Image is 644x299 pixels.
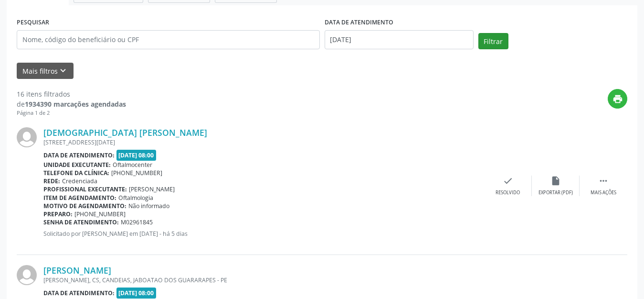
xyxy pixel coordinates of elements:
label: DATA DE ATENDIMENTO [325,15,393,30]
span: [DATE] 08:00 [116,150,157,161]
span: Oftalmologia [118,194,153,202]
div: Página 1 de 2 [17,109,126,117]
i: keyboard_arrow_down [58,66,68,76]
button: Filtrar [478,33,508,49]
span: Oftalmocenter [113,161,152,169]
div: 16 itens filtrados [17,89,126,99]
input: Nome, código do beneficiário ou CPF [17,30,320,49]
strong: 1934390 marcações agendadas [25,100,126,109]
div: [STREET_ADDRESS][DATE] [43,138,484,146]
i: print [612,94,623,104]
span: M02961845 [121,218,153,226]
span: [PHONE_NUMBER] [111,169,162,177]
span: [PHONE_NUMBER] [74,210,126,218]
label: PESQUISAR [17,15,49,30]
button: Mais filtroskeyboard_arrow_down [17,63,74,79]
div: [PERSON_NAME], CS, CANDEIAS, JABOATAO DOS GUARARAPES - PE [43,276,484,284]
span: Credenciada [62,177,97,185]
b: Data de atendimento: [43,289,115,297]
b: Preparo: [43,210,73,218]
div: Resolvido [496,189,520,196]
b: Telefone da clínica: [43,169,109,177]
b: Motivo de agendamento: [43,202,127,210]
i:  [598,176,609,186]
p: Solicitado por [PERSON_NAME] em [DATE] - há 5 dias [43,230,484,238]
b: Senha de atendimento: [43,218,119,226]
b: Item de agendamento: [43,194,116,202]
div: Exportar (PDF) [538,189,573,196]
a: [PERSON_NAME] [43,265,111,276]
span: [DATE] 08:00 [116,288,157,299]
b: Data de atendimento: [43,151,115,159]
span: [PERSON_NAME] [129,185,175,193]
img: img [17,265,37,285]
button: print [608,89,627,109]
input: Selecione um intervalo [325,30,474,49]
div: Mais ações [591,189,616,196]
b: Rede: [43,177,60,185]
i: insert_drive_file [550,176,561,186]
b: Profissional executante: [43,185,127,193]
img: img [17,127,37,147]
div: de [17,99,126,109]
span: Não informado [128,202,169,210]
a: [DEMOGRAPHIC_DATA] [PERSON_NAME] [43,127,207,138]
b: Unidade executante: [43,161,111,169]
i: check [503,176,513,186]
